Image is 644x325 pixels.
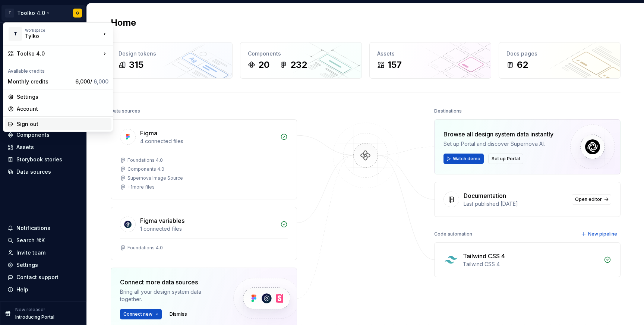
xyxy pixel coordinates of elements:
div: Available credits [5,64,111,76]
div: Tylko [25,32,88,40]
div: Settings [17,93,108,101]
div: Workspace [25,28,101,32]
div: Toolko 4.0 [17,50,101,57]
span: 6,000 [94,78,108,85]
div: Account [17,105,108,113]
div: Monthly credits [8,78,72,85]
span: 6,000 / [75,78,108,85]
div: Sign out [17,120,108,128]
div: T [9,27,22,41]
